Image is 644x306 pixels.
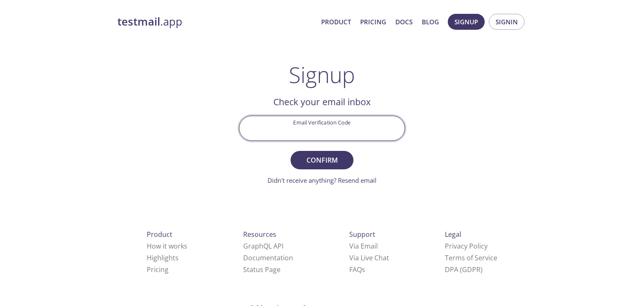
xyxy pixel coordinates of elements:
a: Highlights [147,253,179,262]
button: Signin [489,14,525,30]
a: Docs [395,16,413,27]
a: Privacy Policy [445,241,488,251]
a: Terms of Service [445,253,497,262]
a: Blog [422,16,439,27]
a: Documentation [243,253,293,262]
a: Pricing [147,265,169,274]
h1: Signup [289,62,355,87]
span: Signin [496,16,518,27]
a: Pricing [360,16,386,27]
a: Via Email [349,241,378,251]
a: Didn't receive anything? Resend email [267,176,377,184]
span: Support [349,230,375,239]
span: Legal [445,230,461,239]
button: Signup [448,14,485,30]
span: Confirm [300,154,344,166]
button: Confirm [291,151,353,169]
span: Resources [243,230,276,239]
a: DPA (GDPR) [445,265,483,274]
h2: Check your email inbox [239,95,405,109]
span: Signup [454,16,478,27]
a: How it works [147,241,187,251]
a: FAQ [349,265,365,274]
a: Status Page [243,265,280,274]
a: GraphQL API [243,241,283,251]
span: s [362,265,365,274]
a: Product [321,16,351,27]
a: testmail.app [117,15,314,29]
span: Product [147,230,172,239]
a: Via Live Chat [349,253,389,262]
strong: testmail [117,14,160,29]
